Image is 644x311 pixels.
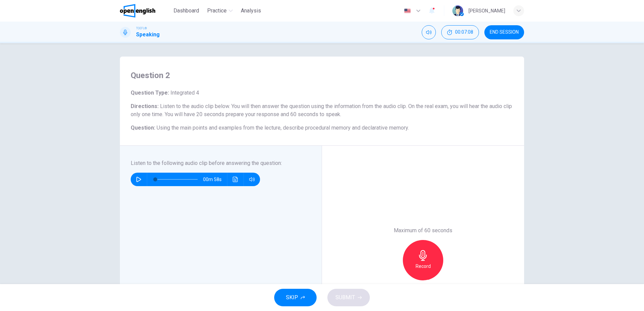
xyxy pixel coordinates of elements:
[441,25,479,39] div: Hide
[131,102,513,118] h6: Directions :
[169,90,199,96] span: Integrated 4
[131,89,513,97] h6: Question Type :
[416,262,431,270] h6: Record
[403,8,412,13] img: en
[274,289,317,306] button: SKIP
[136,26,147,31] span: TOEFL®
[238,5,264,17] button: Analysis
[394,227,452,235] h6: Maximum of 60 seconds
[203,173,227,186] span: 00m 58s
[171,5,202,17] button: Dashboard
[120,4,155,18] img: OpenEnglish logo
[173,7,199,15] span: Dashboard
[455,30,473,35] span: 00:07:08
[230,173,241,186] button: Click to see the audio transcription
[469,7,505,15] div: [PERSON_NAME]
[441,25,479,39] button: 00:07:08
[207,7,227,15] span: Practice
[484,25,524,39] button: END SESSION
[490,30,519,35] span: END SESSION
[157,125,409,131] span: Using the main points and examples from the lecture, describe procedural memory and declarative m...
[131,103,512,117] span: Listen to the audio clip below. You will then answer the question using the information from the ...
[422,25,436,39] div: Mute
[286,293,298,302] span: SKIP
[120,4,171,18] a: OpenEnglish logo
[131,124,513,132] h6: Question :
[403,240,443,280] button: Record
[131,159,303,167] h6: Listen to the following audio clip before answering the question :
[241,7,261,15] span: Analysis
[136,31,160,39] h1: Speaking
[204,5,235,17] button: Practice
[131,70,513,81] h4: Question 2
[452,5,463,16] img: Profile picture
